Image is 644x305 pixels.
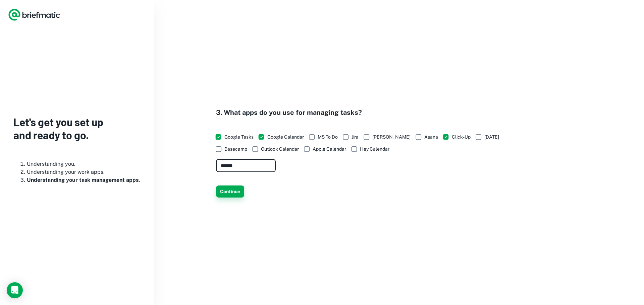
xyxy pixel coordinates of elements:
button: Continue [216,185,244,198]
span: Hey Calendar [360,145,389,153]
span: MS To Do [318,133,338,141]
span: Google Tasks [224,133,254,141]
span: Google Calendar [267,133,304,141]
div: Load Chat [7,282,23,298]
li: Understanding your work apps. [27,168,141,176]
span: Basecamp [224,145,247,153]
span: Outlook Calendar [261,145,299,153]
span: Jira [352,133,359,141]
span: [PERSON_NAME] [372,133,411,141]
li: Understanding you. [27,160,141,168]
h3: Let's get you set up and ready to go. [13,116,141,141]
span: Apple Calendar [313,145,346,153]
a: Logo [8,8,60,21]
h4: 3. What apps do you use for managing tasks? [216,107,506,118]
span: Click-Up [452,133,471,141]
span: [DATE] [484,133,499,141]
span: Asana [424,133,438,141]
b: Understanding your task management apps. [27,177,140,183]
